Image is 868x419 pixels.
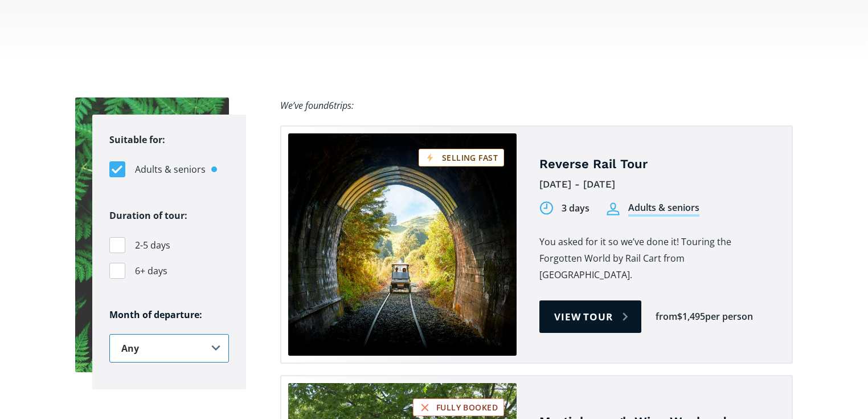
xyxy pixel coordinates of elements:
div: Adults & seniors [628,201,699,217]
span: 6+ days [135,263,167,279]
legend: Suitable for: [109,132,165,148]
span: Adults & seniors [135,162,206,177]
a: View tour [539,300,641,333]
span: 2-5 days [135,238,170,253]
form: Filters [92,115,246,389]
span: 6 [329,99,334,112]
div: from [656,310,677,323]
div: days [569,202,589,215]
h4: Reverse Rail Tour [539,156,775,173]
h6: Month of departure: [109,309,229,321]
div: $1,495 [677,310,705,323]
div: [DATE] - [DATE] [539,176,775,193]
div: 3 [562,202,567,215]
legend: Duration of tour: [109,208,187,224]
div: We’ve found trips: [280,97,354,114]
div: per person [705,310,753,323]
p: You asked for it so we’ve done it! Touring the Forgotten World by Rail Cart from [GEOGRAPHIC_DATA]. [539,234,775,283]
